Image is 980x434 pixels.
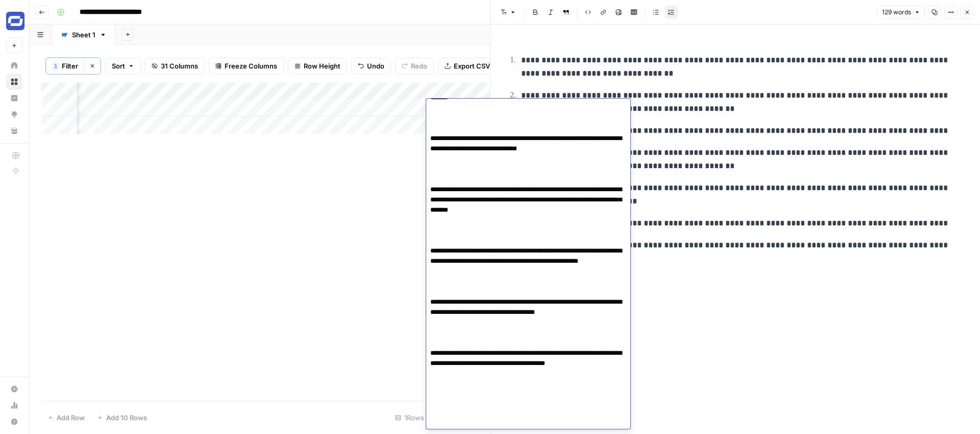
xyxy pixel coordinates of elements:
[6,414,22,430] button: Help + Support
[454,61,490,71] span: Export CSV
[52,25,115,45] a: Sheet 1
[41,409,91,426] button: Add Row
[53,62,59,70] div: 1
[225,61,277,71] span: Freeze Columns
[6,8,22,34] button: Workspace: Synthesia
[367,61,384,71] span: Undo
[6,57,22,74] a: Home
[6,90,22,106] a: Insights
[304,61,340,71] span: Row Height
[288,58,347,74] button: Row Height
[395,58,434,74] button: Redo
[438,58,497,74] button: Export CSV
[877,6,925,19] button: 129 words
[882,8,911,17] span: 129 words
[54,62,57,70] span: 1
[62,61,78,71] span: Filter
[391,409,428,426] div: 1 Rows
[145,58,205,74] button: 31 Columns
[351,58,391,74] button: Undo
[161,61,198,71] span: 31 Columns
[57,413,85,423] span: Add Row
[91,409,153,426] button: Add 10 Rows
[106,413,147,423] span: Add 10 Rows
[46,58,84,74] button: 1Filter
[6,74,22,90] a: Browse
[112,61,125,71] span: Sort
[6,381,22,397] a: Settings
[6,397,22,414] a: Usage
[105,58,141,74] button: Sort
[411,61,427,71] span: Redo
[209,58,284,74] button: Freeze Columns
[72,30,95,40] div: Sheet 1
[6,106,22,123] a: Opportunities
[6,12,24,30] img: Synthesia Logo
[6,123,22,139] a: Your Data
